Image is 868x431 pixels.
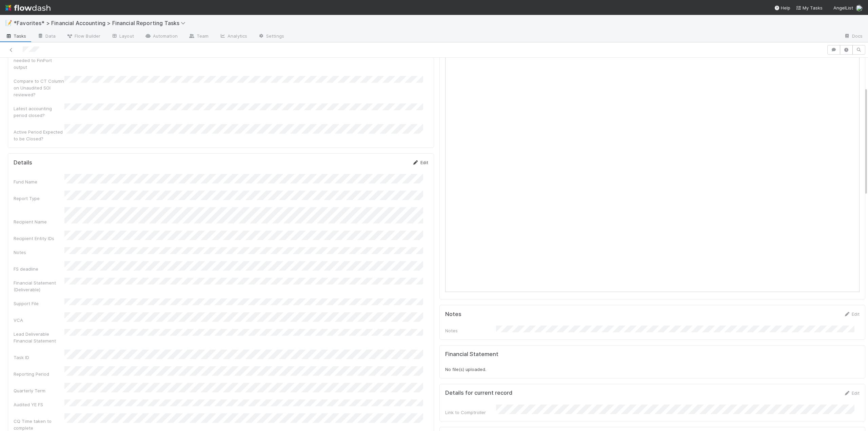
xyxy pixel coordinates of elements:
div: Manual changes needed to FinPort output [14,50,64,71]
div: Help [774,4,790,11]
div: No file(s) uploaded. [445,351,860,373]
h5: Details [14,159,32,166]
div: Link to Comptroller [445,409,496,416]
a: Settings [253,31,290,42]
a: Layout [106,31,139,42]
div: Latest accounting period closed? [14,105,64,119]
div: Lead Deliverable Financial Statement [14,331,64,344]
h5: Details for current record [445,390,512,396]
a: Docs [839,31,868,42]
img: logo-inverted-e16ddd16eac7371096b0.svg [5,2,51,14]
a: Flow Builder [61,31,106,42]
div: Active Period Expected to be Closed? [14,129,64,142]
div: Report Type [14,195,64,202]
a: Edit [412,160,428,165]
a: Automation [139,31,183,42]
div: Task ID [14,354,64,361]
div: Recipient Name [14,218,64,225]
a: Edit [844,311,860,317]
span: My Tasks [796,5,823,11]
img: avatar_705f3a58-2659-4f93-91ad-7a5be837418b.png [856,5,863,12]
a: Analytics [214,31,253,42]
div: Audited YE FS [14,401,64,408]
div: Quarterly Term [14,387,64,394]
a: My Tasks [796,4,823,11]
span: *Favorites* > Financial Accounting > Financial Reporting Tasks [14,20,189,26]
a: Edit [844,390,860,396]
a: Data [32,31,61,42]
div: Reporting Period [14,371,64,377]
a: Team [183,31,214,42]
div: Notes [14,249,64,256]
span: AngelList [833,5,853,11]
div: VCA [14,317,64,324]
span: Flow Builder [66,33,100,39]
h5: Notes [445,311,461,318]
div: Notes [445,327,496,334]
div: Fund Name [14,178,64,185]
div: Compare to CT Column on Unaudited SOI reviewed? [14,78,64,98]
div: Financial Statement (Deliverable) [14,279,64,293]
span: 📝 [5,20,12,26]
div: Recipient Entity IDs [14,235,64,242]
div: Support File [14,300,64,307]
h5: Financial Statement [445,351,498,358]
div: FS deadline [14,266,64,272]
span: Tasks [5,33,26,39]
